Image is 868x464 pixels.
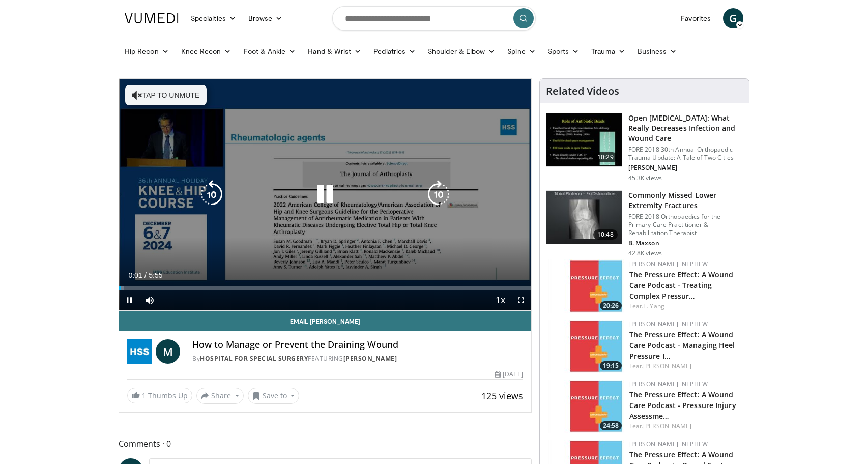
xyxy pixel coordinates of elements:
[600,361,622,370] span: 19:15
[511,290,531,310] button: Fullscreen
[628,213,743,237] p: FORE 2018 Orthopaedics for the Primary Care Practitioner & Rehabilitation Therapist
[593,152,618,162] span: 10:29
[628,249,662,257] p: 42.8K views
[585,41,631,62] a: Trauma
[600,301,622,310] span: 20:26
[548,259,624,313] a: 20:26
[600,421,622,430] span: 24:58
[119,286,531,290] div: Progress Bar
[192,354,523,363] div: By FEATURING
[127,388,192,403] a: 1 Thumbs Up
[546,85,619,97] h4: Related Videos
[196,388,244,404] button: Share
[242,8,289,28] a: Browse
[548,259,624,313] img: 5dccabbb-5219-43eb-ba82-333b4a767645.150x105_q85_crop-smart_upscale.jpg
[119,41,175,62] a: Hip Recon
[643,362,691,370] a: [PERSON_NAME]
[142,391,146,400] span: 1
[643,302,664,310] a: E. Yang
[629,270,734,301] a: The Pressure Effect: A Wound Care Podcast - Treating Complex Pressur…
[139,290,160,310] button: Mute
[628,113,743,143] h3: Open [MEDICAL_DATA]: What Really Decreases Infection and Wound Care
[302,41,367,62] a: Hand & Wrist
[144,271,147,279] span: /
[125,85,207,105] button: Tap to unmute
[629,440,708,448] a: [PERSON_NAME]+Nephew
[629,390,736,421] a: The Pressure Effect: A Wound Care Podcast - Pressure Injury Assessme…
[629,302,741,311] div: Feat.
[629,320,708,328] a: [PERSON_NAME]+Nephew
[548,380,624,433] img: 2a658e12-bd38-46e9-9f21-8239cc81ed40.150x105_q85_crop-smart_upscale.jpg
[125,13,179,23] img: VuMedi Logo
[175,41,238,62] a: Knee Recon
[548,320,624,373] img: 60a7b2e5-50df-40c4-868a-521487974819.150x105_q85_crop-smart_upscale.jpg
[546,191,622,244] img: 4aa379b6-386c-4fb5-93ee-de5617843a87.150x105_q85_crop-smart_upscale.jpg
[629,380,708,388] a: [PERSON_NAME]+Nephew
[542,41,586,62] a: Sports
[628,174,662,182] p: 45.3K views
[546,113,743,182] a: 10:29 Open [MEDICAL_DATA]: What Really Decreases Infection and Wound Care FORE 2018 30th Annual O...
[422,41,501,62] a: Shoulder & Elbow
[495,370,523,379] div: [DATE]
[628,190,743,211] h3: Commonly Missed Lower Extremity Fractures
[629,330,735,361] a: The Pressure Effect: A Wound Care Podcast - Managing Heel Pressure I…
[723,8,743,28] a: G
[548,380,624,433] a: 24:58
[548,320,624,373] a: 19:15
[156,339,180,364] a: M
[628,164,743,172] p: [PERSON_NAME]
[481,390,523,402] span: 125 views
[546,190,743,257] a: 10:48 Commonly Missed Lower Extremity Fractures FORE 2018 Orthopaedics for the Primary Care Pract...
[593,229,618,240] span: 10:48
[238,41,302,62] a: Foot & Ankle
[128,271,142,279] span: 0:01
[628,146,743,162] p: FORE 2018 30th Annual Orthopaedic Trauma Update: A Tale of Two Cities
[343,354,397,363] a: [PERSON_NAME]
[501,41,541,62] a: Spine
[185,8,242,28] a: Specialties
[119,437,532,450] span: Comments 0
[546,113,622,166] img: ded7be61-cdd8-40fc-98a3-de551fea390e.150x105_q85_crop-smart_upscale.jpg
[631,41,683,62] a: Business
[490,290,511,310] button: Playback Rate
[119,79,531,311] video-js: Video Player
[119,311,531,331] a: Email [PERSON_NAME]
[248,388,300,404] button: Save to
[629,259,708,268] a: [PERSON_NAME]+Nephew
[127,339,152,364] img: Hospital for Special Surgery
[643,422,691,430] a: [PERSON_NAME]
[629,362,741,371] div: Feat.
[200,354,308,363] a: Hospital for Special Surgery
[367,41,422,62] a: Pediatrics
[675,8,717,28] a: Favorites
[628,239,743,247] p: B. Maxson
[149,271,162,279] span: 5:55
[629,422,741,431] div: Feat.
[332,6,536,31] input: Search topics, interventions
[192,339,523,351] h4: How to Manage or Prevent the Draining Wound
[119,290,139,310] button: Pause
